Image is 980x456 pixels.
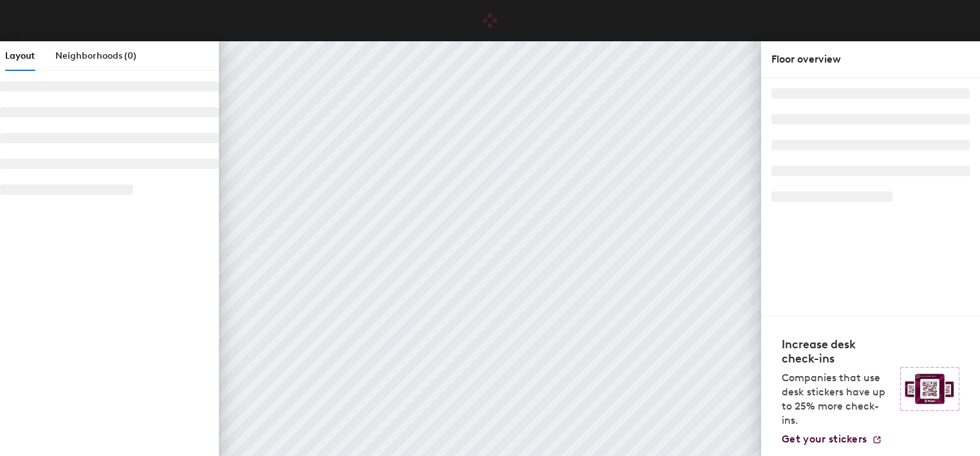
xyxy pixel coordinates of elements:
[782,433,867,445] span: Get your stickers
[55,50,137,61] span: Neighborhoods (0)
[5,50,35,61] span: Layout
[771,52,970,67] div: Floor overview
[782,433,882,446] a: Get your stickers
[900,367,959,411] img: Sticker logo
[782,371,892,428] p: Companies that use desk stickers have up to 25% more check-ins.
[782,337,892,366] h4: Increase desk check-ins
